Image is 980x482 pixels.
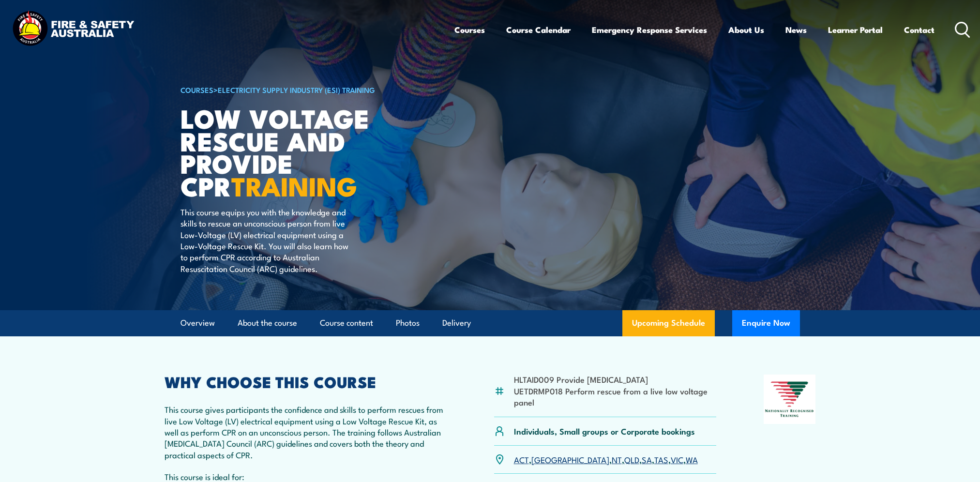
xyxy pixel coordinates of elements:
[592,17,707,43] a: Emergency Response Services
[396,310,420,336] a: Photos
[514,453,529,465] a: ACT
[622,310,715,336] a: Upcoming Schedule
[181,106,420,197] h1: Low Voltage Rescue and Provide CPR
[165,471,447,482] p: This course is ideal for:
[531,453,609,465] a: [GEOGRAPHIC_DATA]
[624,453,639,465] a: QLD
[612,453,622,465] a: NT
[165,375,447,388] h2: WHY CHOOSE THIS COURSE
[686,453,698,465] a: WA
[165,404,447,460] p: This course gives participants the confidence and skills to perform rescues from live Low Voltage...
[218,84,375,95] a: Electricity Supply Industry (ESI) Training
[764,375,816,424] img: Nationally Recognised Training logo.
[514,454,698,465] p: , , , , , , ,
[231,165,357,205] strong: TRAINING
[514,374,717,385] li: HLTAID009 Provide [MEDICAL_DATA]
[506,17,571,43] a: Course Calendar
[728,17,764,43] a: About Us
[181,310,215,336] a: Overview
[654,453,668,465] a: TAS
[904,17,935,43] a: Contact
[732,310,800,336] button: Enquire Now
[785,17,807,43] a: News
[828,17,883,43] a: Learner Portal
[181,206,357,274] p: This course equips you with the knowledge and skills to rescue an unconscious person from live Lo...
[642,453,652,465] a: SA
[181,84,420,95] h6: >
[671,453,683,465] a: VIC
[514,385,717,408] li: UETDRMP018 Perform rescue from a live low voltage panel
[514,425,695,437] p: Individuals, Small groups or Corporate bookings
[454,17,485,43] a: Courses
[238,310,297,336] a: About the course
[181,84,213,95] a: COURSES
[442,310,471,336] a: Delivery
[320,310,373,336] a: Course content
